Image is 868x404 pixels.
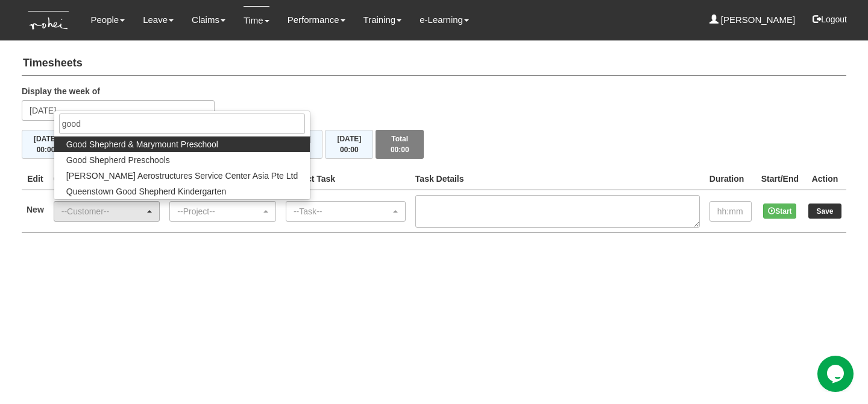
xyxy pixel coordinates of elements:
[817,356,856,392] iframe: chat widget
[66,154,170,166] span: Good Shepherd Preschools
[192,6,225,34] a: Claims
[66,138,218,150] span: Good Shepherd & Marymount Preschool
[391,146,409,154] span: 00:00
[66,185,226,197] span: Queenstown Good Shepherd Kindergarten
[709,201,752,222] input: hh:mm
[325,130,373,159] button: [DATE]00:00
[169,201,276,222] button: --Project--
[22,51,846,76] h4: Timesheets
[37,146,55,154] span: 00:00
[756,168,804,190] th: Start/End
[22,130,846,159] div: Timesheet Week Summary
[177,205,261,217] div: --Project--
[410,168,705,190] th: Task Details
[709,6,796,34] a: [PERSON_NAME]
[286,201,406,222] button: --Task--
[340,146,359,154] span: 00:00
[49,168,165,190] th: Client
[59,114,305,134] input: Search
[90,6,125,34] a: People
[363,6,402,34] a: Training
[143,6,174,34] a: Leave
[22,130,70,159] button: [DATE]00:00
[54,201,160,222] button: --Customer--
[244,6,269,34] a: Time
[705,168,756,190] th: Duration
[288,6,345,34] a: Performance
[281,168,410,190] th: Project Task
[804,168,846,190] th: Action
[763,204,796,219] button: Start
[66,170,298,182] span: [PERSON_NAME] Aerostructures Service Center Asia Pte Ltd
[294,205,391,217] div: --Task--
[808,204,841,219] input: Save
[22,168,49,190] th: Edit
[61,205,145,217] div: --Customer--
[804,5,855,34] button: Logout
[420,6,469,34] a: e-Learning
[22,85,100,97] label: Display the week of
[27,204,44,216] label: New
[376,130,424,159] button: Total00:00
